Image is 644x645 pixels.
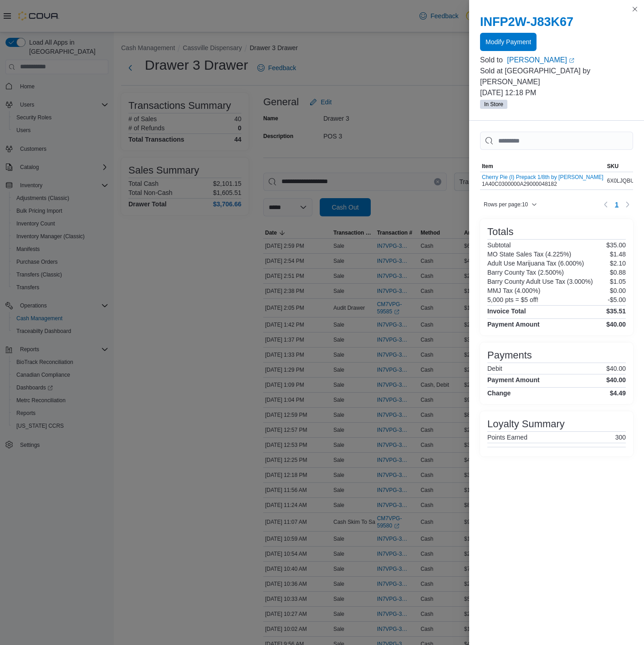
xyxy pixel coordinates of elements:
h3: Totals [487,226,513,237]
button: Rows per page:10 [480,199,541,210]
p: Sold at [GEOGRAPHIC_DATA] by [PERSON_NAME] [480,66,633,87]
h6: Barry County Adult Use Tax (3.000%) [487,278,593,285]
h6: 5,000 pts = $5 off! [487,296,538,303]
nav: Pagination for table: MemoryTable from EuiInMemoryTable [600,197,633,212]
h3: Loyalty Summary [487,419,565,430]
span: 1 [615,200,618,209]
h4: Change [487,389,511,397]
button: Item [480,161,605,172]
p: $40.00 [606,365,626,372]
h6: Adult Use Marijuana Tax (6.000%) [487,260,584,267]
h6: Debit [487,365,502,372]
p: 300 [615,434,626,441]
h4: $40.00 [606,376,626,384]
h4: Invoice Total [487,307,526,315]
h4: Payment Amount [487,376,540,384]
p: $0.88 [610,269,626,276]
div: 1A40C0300000A29000048182 [482,174,603,188]
p: -$5.00 [608,296,626,303]
span: Rows per page : 10 [484,201,528,208]
button: Next page [622,199,633,210]
p: $35.00 [606,241,626,249]
h4: $35.51 [606,307,626,315]
h6: MMJ Tax (4.000%) [487,287,540,294]
p: $1.48 [610,251,626,258]
ul: Pagination for table: MemoryTable from EuiInMemoryTable [611,197,622,212]
span: 6X0LJQBU [607,177,634,184]
svg: External link [569,58,574,63]
div: Sold to [480,55,505,66]
h4: $40.00 [606,321,626,328]
h6: MO State Sales Tax (4.225%) [487,251,571,258]
input: This is a search bar. As you type, the results lower in the page will automatically filter. [480,132,633,150]
span: Item [482,163,493,170]
h2: INFP2W-J83K67 [480,15,633,29]
button: Modify Payment [480,33,537,51]
h4: Payment Amount [487,321,540,328]
span: In Store [480,100,507,109]
p: $1.05 [610,278,626,285]
h6: Points Earned [487,434,527,441]
button: SKU [605,161,636,172]
span: In Store [484,100,503,108]
a: [PERSON_NAME]External link [507,55,633,66]
button: Cherry Pie (I) Prepack 1/8th by [PERSON_NAME] [482,174,603,180]
p: $2.10 [610,260,626,267]
h3: Payments [487,350,532,361]
button: Page 1 of 1 [611,197,622,212]
button: Close this dialog [629,4,640,15]
h4: $4.49 [610,389,626,397]
span: SKU [607,163,618,170]
p: $0.00 [610,287,626,294]
p: [DATE] 12:18 PM [480,87,633,98]
span: Modify Payment [486,37,531,46]
h6: Barry County Tax (2.500%) [487,269,564,276]
h6: Subtotal [487,241,511,249]
button: Previous page [600,199,611,210]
